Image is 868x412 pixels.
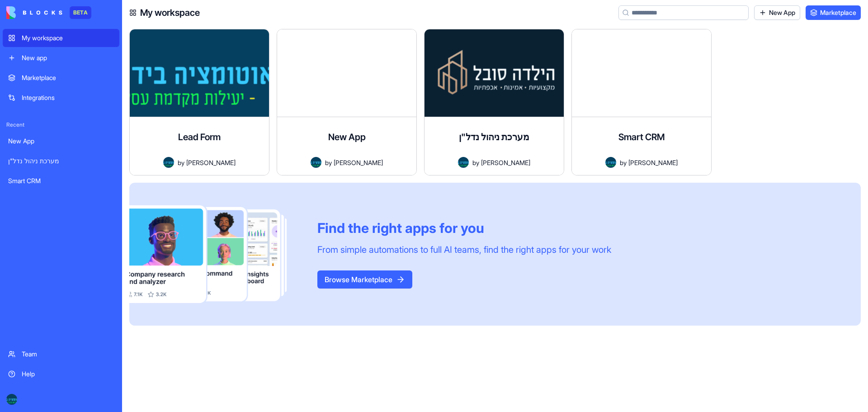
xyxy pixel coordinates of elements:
[317,275,412,284] a: Browse Marketplace
[317,243,611,256] div: From simple automations to full AI teams, find the right apps for your work
[311,157,321,168] img: Avatar
[8,156,114,166] div: מערכת ניהול נדל"ן
[620,158,627,167] span: by
[459,131,529,143] h4: מערכת ניהול נדל"ן
[806,5,861,20] a: Marketplace
[3,69,119,87] a: Marketplace
[6,6,91,19] a: BETA
[458,157,469,168] img: Avatar
[3,152,119,170] a: מערכת ניהול נדל"ן
[163,157,174,168] img: Avatar
[70,6,91,19] div: BETA
[8,176,114,185] div: Smart CRM
[186,158,236,167] span: [PERSON_NAME]
[22,33,114,43] div: My workspace
[3,29,119,47] a: My workspace
[3,89,119,107] a: Integrations
[481,158,530,167] span: [PERSON_NAME]
[618,131,665,143] h4: Smart CRM
[628,158,678,167] span: [PERSON_NAME]
[22,350,114,359] div: Team
[3,49,119,67] a: New app
[22,53,114,62] div: New app
[605,157,616,168] img: Avatar
[317,220,611,236] div: Find the right apps for you
[754,5,800,20] a: New App
[178,131,221,143] h4: Lead Form
[129,29,269,175] a: Lead FormAvatarby[PERSON_NAME]
[140,6,200,19] h4: My workspace
[3,172,119,190] a: Smart CRM
[22,369,114,379] div: Help
[6,394,17,405] img: %D7%90%D7%95%D7%98%D7%95%D7%9E%D7%A6%D7%99%D7%94_%D7%91%D7%99%D7%93_%D7%90%D7%97%D7%AA_-_%D7%9C%D...
[317,270,412,289] button: Browse Marketplace
[334,158,383,167] span: [PERSON_NAME]
[178,158,184,167] span: by
[8,137,114,146] div: New App
[277,29,417,175] a: New AppAvatarby[PERSON_NAME]
[424,29,564,175] a: מערכת ניהול נדל"ןAvatarby[PERSON_NAME]
[3,121,119,128] span: Recent
[22,93,114,102] div: Integrations
[325,158,332,167] span: by
[3,345,119,363] a: Team
[328,131,366,143] h4: New App
[3,365,119,383] a: Help
[472,158,479,167] span: by
[6,6,62,19] img: logo
[22,73,114,82] div: Marketplace
[3,132,119,150] a: New App
[571,29,712,175] a: Smart CRMAvatarby[PERSON_NAME]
